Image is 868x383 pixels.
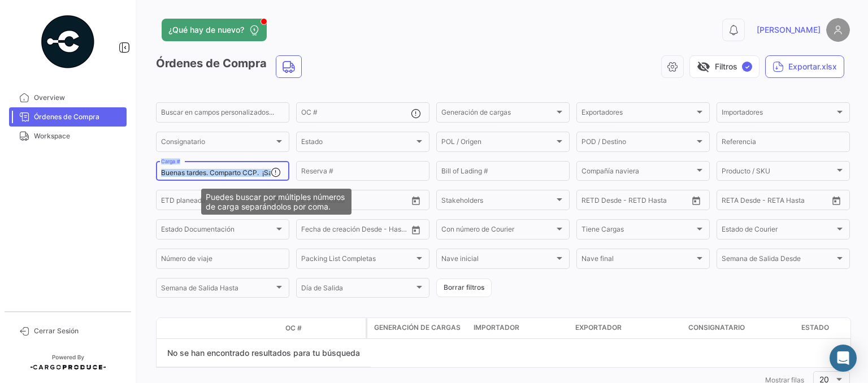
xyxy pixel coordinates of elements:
[722,256,835,264] span: Semana de Salida Desde
[801,323,829,333] span: Estado
[9,107,127,127] a: Órdenes de Compra
[688,192,705,209] button: Open calendar
[9,88,127,107] a: Overview
[575,323,622,333] span: Exportador
[757,24,821,36] span: [PERSON_NAME]
[189,198,240,206] input: Hasta
[610,198,661,206] input: Hasta
[201,189,351,215] div: Puedes buscar por múltiples números de carga separándolos por coma.
[157,339,371,367] div: No se han encontrado resultados para tu búsqueda
[441,227,554,235] span: Con número de Courier
[156,55,305,78] h3: Órdenes de Compra
[179,324,207,333] datatable-header-cell: Modo de Transporte
[34,326,122,336] span: Cerrar Sesión
[301,140,414,147] span: Estado
[441,256,554,264] span: Nave inicial
[161,286,274,294] span: Semana de Salida Hasta
[329,227,380,235] input: Hasta
[571,318,684,338] datatable-header-cell: Exportador
[407,221,424,238] button: Open calendar
[34,112,122,122] span: Órdenes de Compra
[407,192,424,209] button: Open calendar
[9,127,127,146] a: Workspace
[161,227,274,235] span: Estado Documentación
[441,198,554,206] span: Stakeholders
[688,323,745,333] span: Consignatario
[367,318,469,338] datatable-header-cell: Generación de cargas
[722,198,742,206] input: Desde
[689,55,759,78] button: visibility_offFiltros✓
[742,62,752,72] span: ✓
[830,345,857,372] div: Abrir Intercom Messenger
[581,140,695,147] span: POD / Destino
[162,19,267,41] button: ¿Qué hay de nuevo?
[301,227,322,235] input: Desde
[828,192,845,209] button: Open calendar
[301,286,414,294] span: Día de Salida
[441,140,554,147] span: POL / Origen
[285,323,302,333] span: OC #
[581,169,695,177] span: Compañía naviera
[765,55,844,78] button: Exportar.xlsx
[581,198,602,206] input: Desde
[722,110,835,118] span: Importadores
[469,318,571,338] datatable-header-cell: Importador
[34,93,122,103] span: Overview
[436,278,492,297] button: Borrar filtros
[581,256,695,264] span: Nave final
[750,198,801,206] input: Hasta
[161,140,274,147] span: Consignatario
[722,169,835,177] span: Producto / SKU
[441,110,554,118] span: Generación de cargas
[281,319,366,338] datatable-header-cell: OC #
[581,227,695,235] span: Tiene Cargas
[207,324,281,333] datatable-header-cell: Estado Doc.
[684,318,797,338] datatable-header-cell: Consignatario
[581,110,695,118] span: Exportadores
[826,18,850,42] img: placeholder-user.png
[722,227,835,235] span: Estado de Courier
[276,56,301,77] button: Land
[40,14,96,70] img: powered-by.png
[697,60,710,73] span: visibility_off
[34,131,122,141] span: Workspace
[374,323,461,333] span: Generación de cargas
[301,256,414,264] span: Packing List Completas
[474,323,519,333] span: Importador
[168,24,244,36] span: ¿Qué hay de nuevo?
[161,198,181,206] input: Desde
